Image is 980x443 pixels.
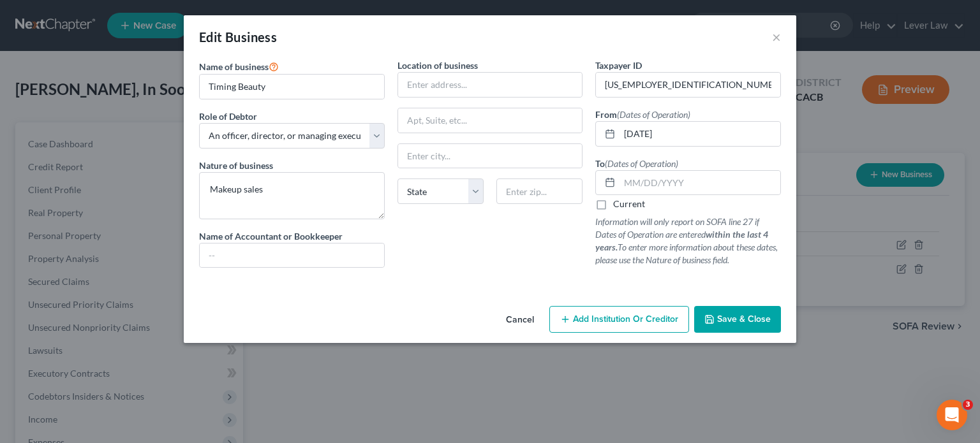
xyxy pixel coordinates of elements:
span: (Dates of Operation) [617,109,690,120]
label: Name of Accountant or Bookkeeper [199,229,343,243]
span: (Dates of Operation) [605,158,678,169]
button: × [772,29,781,45]
label: Location of business [397,59,478,72]
label: Taxpayer ID [595,59,642,72]
label: Current [613,198,645,210]
input: Enter zip... [496,178,583,204]
input: Apt, Suite, etc... [398,108,583,133]
input: Enter city... [398,144,583,168]
p: Information will only report on SOFA line 27 if Dates of Operation are entered To enter more info... [595,215,781,266]
span: Role of Debtor [199,111,257,122]
button: Save & Close [694,306,781,333]
span: 3 [963,400,973,410]
button: Add Institution Or Creditor [549,306,689,333]
input: MM/DD/YYYY [620,122,780,146]
span: Add Institution Or Creditor [573,314,678,324]
iframe: Intercom live chat [937,400,967,430]
label: From [595,108,690,121]
span: Business [225,29,277,45]
span: Save & Close [717,314,771,324]
input: # [596,73,780,97]
input: MM/DD/YYYY [620,171,780,195]
label: To [595,157,678,170]
span: Edit [199,29,223,45]
input: -- [200,243,384,268]
input: Enter name... [200,75,384,99]
span: Name of business [199,61,269,72]
button: Cancel [496,307,544,333]
label: Nature of business [199,159,273,172]
input: Enter address... [398,73,583,97]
